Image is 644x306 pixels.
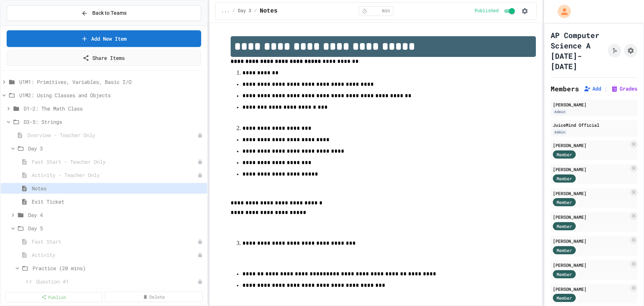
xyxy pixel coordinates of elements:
div: Unpublished [197,252,203,258]
div: Content is published and visible to students [475,7,516,16]
span: U1M2: Using Classes and Objects [19,91,204,99]
span: Day 5 [28,224,204,232]
span: Overview - Teacher Only [27,131,197,139]
span: Fast Start [32,238,197,245]
span: D1-2: The Math Class [24,105,204,112]
div: My Account [550,3,573,20]
div: [PERSON_NAME] [553,286,628,292]
div: Admin [553,129,567,135]
span: Published [475,8,499,14]
a: Publish [5,292,102,302]
span: Notes [260,7,278,16]
span: Practice (20 mins) [32,264,204,272]
span: Back to Teams [92,9,127,17]
button: Click to see fork details [608,44,621,57]
div: [PERSON_NAME] [553,166,628,173]
span: | [604,84,608,93]
button: Add [583,85,601,92]
span: U1M1: Primitives, Variables, Basic I/O [19,78,204,86]
h2: Members [551,84,579,94]
span: Member [557,199,572,205]
button: Back to Teams [7,5,201,21]
span: Member [557,271,572,278]
h1: AP Computer Science A [DATE]-[DATE] [551,30,605,71]
span: Member [557,151,572,158]
div: Admin [553,109,567,115]
div: Unpublished [197,133,203,138]
span: Fast Start - Teacher Only [32,158,197,166]
span: Member [557,247,572,254]
span: Notes [32,184,204,192]
span: min [382,8,390,14]
span: Member [557,295,572,301]
div: Unpublished [197,173,203,178]
button: Grades [611,85,637,92]
div: [PERSON_NAME] [553,214,628,220]
button: Assignment Settings [624,44,637,57]
span: Day 3 [238,8,251,14]
span: Activity - Teacher Only [32,171,197,179]
iframe: chat widget [613,276,637,299]
div: JuiceMind Official [553,122,635,128]
span: ... [221,8,230,14]
div: Unpublished [197,239,203,244]
div: [PERSON_NAME] [553,142,628,149]
div: Unpublished [197,279,203,284]
span: Exit Ticket [32,198,204,205]
span: Day 4 [28,211,204,219]
div: [PERSON_NAME] [553,101,635,108]
span: / [232,8,235,14]
span: Activity [32,251,197,259]
div: [PERSON_NAME] [553,190,628,197]
span: Member [557,223,572,229]
div: [PERSON_NAME] [553,238,628,244]
span: Member [557,175,572,182]
a: Share Items [7,50,201,66]
span: Question #1 [36,278,197,285]
span: Day 3 [28,144,204,152]
a: Add New Item [7,30,201,47]
span: / [254,8,257,14]
a: Delete [105,292,203,302]
div: Unpublished [197,159,203,164]
iframe: chat widget [583,244,637,276]
span: D3-5: Strings [24,118,204,126]
div: [PERSON_NAME] [553,262,628,268]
